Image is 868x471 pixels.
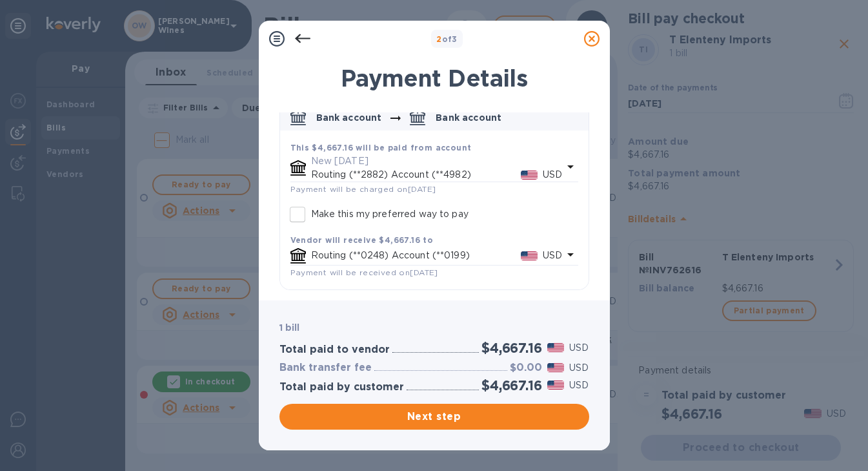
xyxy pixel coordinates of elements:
[311,168,521,182] p: Routing (**2882) Account (**4982)
[521,171,538,180] img: USD
[547,343,565,352] img: USD
[547,381,565,390] img: USD
[569,341,589,355] p: USD
[311,249,521,262] p: Routing (**0248) Account (**0199)
[290,267,438,277] span: Payment will be received on [DATE]
[279,344,390,356] h3: Total paid to vendor
[279,381,404,393] h3: Total paid by customer
[436,34,441,44] span: 2
[543,249,562,262] p: USD
[279,322,300,333] b: 1 bill
[481,340,541,356] h2: $4,667.16
[311,154,563,168] p: New [DATE]
[290,235,434,245] b: Vendor will receive $4,667.16 to
[547,363,565,372] img: USD
[279,404,589,430] button: Next step
[279,65,589,92] h1: Payment Details
[481,377,541,393] h2: $4,667.16
[521,251,538,260] img: USD
[311,207,469,221] p: Make this my preferred way to pay
[290,143,472,152] b: This $4,667.16 will be paid from account
[279,362,372,374] h3: Bank transfer fee
[290,184,436,194] span: Payment will be charged on [DATE]
[280,99,589,289] div: default-method
[436,111,501,124] p: Bank account
[569,361,589,375] p: USD
[510,362,542,374] h3: $0.00
[436,34,458,44] b: of 3
[543,168,562,182] p: USD
[316,111,382,124] p: Bank account
[569,379,589,392] p: USD
[290,409,579,424] span: Next step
